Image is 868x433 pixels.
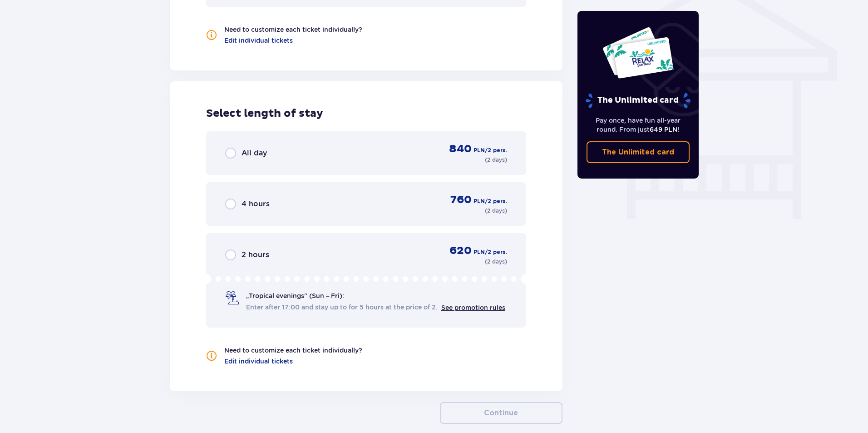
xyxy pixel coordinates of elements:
p: PLN [473,248,485,256]
a: See promotion rules [441,304,505,311]
p: Continue [484,408,518,418]
p: „Tropical evenings" (Sun – Fri): [246,291,344,300]
p: The Unlimited card [602,147,674,157]
button: Continue [440,402,562,424]
p: 760 [450,193,472,207]
p: PLN [473,146,485,154]
p: PLN [473,197,485,205]
p: ( 2 days ) [485,258,507,266]
p: / 2 pers. [485,197,507,205]
span: 649 PLN [650,126,677,133]
p: Need to customize each ticket individually? [224,25,362,34]
p: ( 2 days ) [485,207,507,215]
p: All day [242,148,267,158]
a: Edit individual tickets [224,357,293,366]
p: / 2 pers. [485,248,507,256]
p: Select length of stay [206,107,526,120]
a: Edit individual tickets [224,36,293,45]
p: 620 [449,244,472,258]
p: The Unlimited card [585,93,691,109]
p: 4 hours [242,199,270,209]
span: Enter after 17:00 and stay up to for 5 hours at the price of 2. [246,303,438,312]
p: 2 hours [242,250,269,260]
a: The Unlimited card [587,141,690,163]
p: Pay once, have fun all-year round. From just ! [587,116,690,134]
p: 840 [449,142,472,156]
p: / 2 pers. [485,146,507,154]
p: ( 2 days ) [485,156,507,164]
p: Need to customize each ticket individually? [224,346,362,355]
